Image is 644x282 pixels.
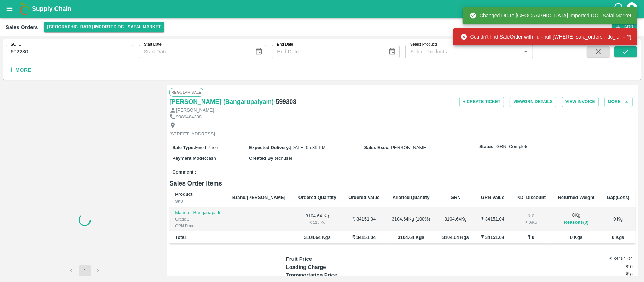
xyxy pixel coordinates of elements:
[292,207,343,232] td: 3104.64 Kg
[272,45,382,58] input: End Date
[442,216,469,223] div: 3104.64 Kg
[286,263,373,271] p: Loading Charge
[352,235,376,240] b: ₹ 34151.04
[391,216,431,223] div: 3104.64 Kg ( 100 %)
[169,131,215,137] p: [STREET_ADDRESS]
[206,155,216,161] span: cash
[274,97,296,107] h6: - 599308
[604,97,633,107] button: More
[169,88,203,96] span: Regular Sale
[249,155,275,161] label: Created By :
[232,195,285,200] b: Brand/[PERSON_NAME]
[169,178,636,188] h6: Sales Order Items
[169,97,274,107] a: [PERSON_NAME] (Bangarupalyam)
[557,212,595,227] div: 0 Kg
[79,265,91,276] button: page 1
[398,235,424,240] b: 3104.64 Kgs
[18,2,32,16] img: logo
[557,218,595,227] button: Reasons(0)
[298,195,336,200] b: Ordered Quantity
[1,1,18,17] button: open drawer
[298,219,337,225] div: ₹ 11 / Kg
[139,45,249,58] input: Start Date
[277,42,293,47] label: End Date
[304,235,331,240] b: 3104.64 Kgs
[459,97,504,107] button: + Create Ticket
[385,45,399,58] button: Choose date
[528,235,534,240] b: ₹ 0
[11,42,21,47] label: SO ID
[407,47,519,56] input: Select Products
[516,219,546,225] div: ₹ 0 / Kg
[470,9,631,22] div: Changed DC to [GEOGRAPHIC_DATA] Imported DC - Safal Market
[172,169,196,176] label: Comment :
[612,235,624,240] b: 0 Kgs
[144,42,162,47] label: Start Date
[6,45,133,58] input: Enter SO ID
[475,207,510,232] td: ₹ 34151.04
[390,145,428,150] span: [PERSON_NAME]
[558,195,595,200] b: Returned Weight
[172,145,195,150] label: Sale Type :
[65,265,105,276] nav: pagination navigation
[252,45,266,58] button: Choose date
[286,255,373,263] p: Fruit Price
[175,192,192,197] b: Product
[175,198,221,205] div: SKU
[570,235,582,240] b: 0 Kgs
[562,97,599,107] button: View Invoice
[6,23,38,32] div: Sales Orders
[626,1,638,16] div: account of current user
[607,195,630,200] b: Gap(Loss)
[442,235,469,240] b: 3104.64 Kgs
[575,263,633,270] h6: ₹ 0
[451,195,461,200] b: GRN
[176,107,214,114] p: [PERSON_NAME]
[460,30,631,43] div: Couldn't find SaleOrder with 'id'=null [WHERE `sale_orders`.`dc_id` = ?]
[393,195,430,200] b: Allotted Quantity
[479,143,495,150] label: Status:
[410,42,438,47] label: Select Products
[521,47,530,56] button: Open
[175,235,186,240] b: Total
[575,271,633,278] h6: ₹ 0
[601,207,636,232] td: 0 Kg
[172,155,206,161] label: Payment Mode :
[195,145,218,150] span: Fixed Price
[290,145,326,150] span: [DATE] 05:39 PM
[249,145,290,150] label: Expected Delivery :
[516,213,546,219] div: ₹ 0
[175,216,221,222] div: Grade 1
[275,155,292,161] span: techuser
[481,195,504,200] b: GRN Value
[510,97,556,107] button: ViewGRN Details
[364,145,390,150] label: Sales Exec :
[348,195,379,200] b: Ordered Value
[481,235,504,240] b: ₹ 34151.04
[575,255,633,262] h6: ₹ 34151.04
[44,22,165,32] button: Select DC
[496,143,529,150] span: GRN_Complete
[286,271,373,279] p: Transportation Price
[613,2,626,15] div: customer-support
[32,5,71,12] b: Supply Chain
[176,114,202,121] p: 9989484308
[175,223,221,229] div: GRN Done
[32,4,613,14] a: Supply Chain
[342,207,385,232] td: ₹ 34151.04
[6,64,33,76] button: More
[516,195,546,200] b: P.D. Discount
[175,210,221,216] p: Mango - Banganapalli
[15,67,31,73] strong: More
